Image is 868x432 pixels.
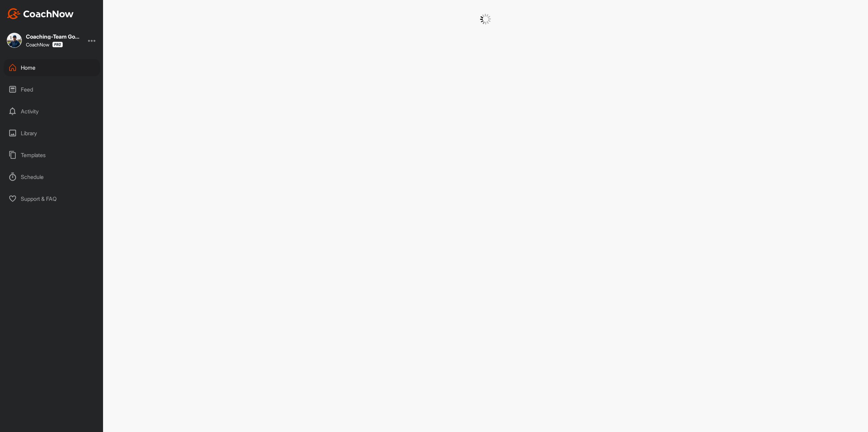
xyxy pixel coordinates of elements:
[4,81,100,98] div: Feed
[4,168,100,185] div: Schedule
[4,147,100,164] div: Templates
[26,34,81,39] div: Coaching-Team Golfakademie
[52,42,63,47] img: CoachNow Pro
[4,190,100,207] div: Support & FAQ
[7,8,74,19] img: CoachNow
[480,14,491,25] img: G6gVgL6ErOh57ABN0eRmCEwV0I4iEi4d8EwaPGI0tHgoAbU4EAHFLEQAh+QQFCgALACwIAA4AGAASAAAEbHDJSesaOCdk+8xg...
[7,33,22,48] img: square_76f96ec4196c1962453f0fa417d3756b.jpg
[4,59,100,76] div: Home
[26,42,63,47] div: CoachNow
[4,125,100,142] div: Library
[4,103,100,120] div: Activity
